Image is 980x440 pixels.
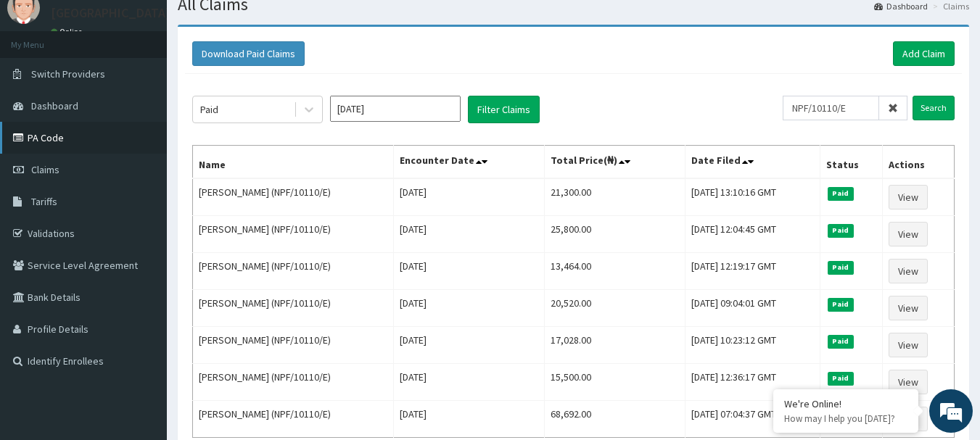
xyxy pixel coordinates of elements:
[685,401,820,438] td: [DATE] 07:04:37 GMT
[193,364,394,401] td: [PERSON_NAME] (NPF/10110/E)
[820,146,882,179] th: Status
[828,187,854,200] span: Paid
[685,364,820,401] td: [DATE] 12:36:17 GMT
[545,253,685,290] td: 13,464.00
[393,364,545,401] td: [DATE]
[193,216,394,253] td: [PERSON_NAME] (NPF/10110/E)
[393,216,545,253] td: [DATE]
[31,67,105,80] span: Switch Providers
[393,253,545,290] td: [DATE]
[7,289,276,340] textarea: Type your message and hit 'Enter'
[393,178,545,216] td: [DATE]
[468,96,540,123] button: Filter Claims
[828,261,854,274] span: Paid
[31,99,78,112] span: Dashboard
[545,146,685,179] th: Total Price(₦)
[828,224,854,237] span: Paid
[685,253,820,290] td: [DATE] 12:19:17 GMT
[784,397,907,410] div: We're Online!
[330,96,461,122] input: Select Month and Year
[31,195,57,208] span: Tariffs
[193,290,394,327] td: [PERSON_NAME] (NPF/10110/E)
[893,41,955,66] a: Add Claim
[393,327,545,364] td: [DATE]
[784,412,907,425] p: How may I help you today?
[889,296,928,320] a: View
[783,96,879,120] input: Search by HMO ID
[51,27,86,37] a: Online
[193,146,394,179] th: Name
[828,335,854,348] span: Paid
[889,259,928,283] a: View
[545,216,685,253] td: 25,800.00
[685,216,820,253] td: [DATE] 12:04:45 GMT
[828,372,854,385] span: Paid
[828,298,854,311] span: Paid
[545,178,685,216] td: 21,300.00
[685,290,820,327] td: [DATE] 09:04:01 GMT
[393,146,545,179] th: Encounter Date
[84,129,200,275] span: We're online!
[889,333,928,357] a: View
[75,81,244,100] div: Chat with us now
[545,290,685,327] td: 20,520.00
[883,146,955,179] th: Actions
[685,178,820,216] td: [DATE] 13:10:16 GMT
[31,163,59,176] span: Claims
[545,327,685,364] td: 17,028.00
[889,370,928,394] a: View
[200,102,218,117] div: Paid
[545,364,685,401] td: 15,500.00
[889,185,928,209] a: View
[193,178,394,216] td: [PERSON_NAME] (NPF/10110/E)
[193,327,394,364] td: [PERSON_NAME] (NPF/10110/E)
[685,327,820,364] td: [DATE] 10:23:12 GMT
[913,96,955,120] input: Search
[193,401,394,438] td: [PERSON_NAME] (NPF/10110/E)
[27,72,59,109] img: d_794563401_company_1708531726252_794563401
[545,401,685,438] td: 68,692.00
[51,7,170,20] p: [GEOGRAPHIC_DATA]
[238,7,273,42] div: Minimize live chat window
[393,290,545,327] td: [DATE]
[685,146,820,179] th: Date Filed
[192,41,305,66] button: Download Paid Claims
[889,222,928,246] a: View
[193,253,394,290] td: [PERSON_NAME] (NPF/10110/E)
[393,401,545,438] td: [DATE]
